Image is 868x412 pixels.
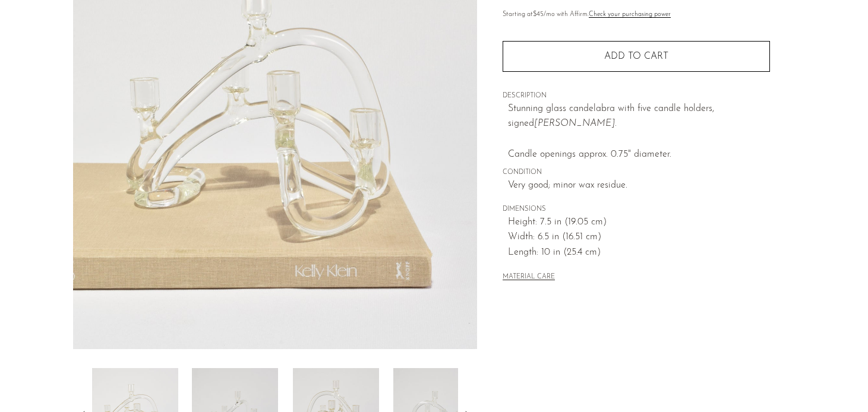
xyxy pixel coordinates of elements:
span: Add to cart [604,52,668,61]
span: DIMENSIONS [503,204,770,215]
em: [PERSON_NAME]. [534,119,617,128]
span: $45 [533,11,544,18]
span: Height: 7.5 in (19.05 cm) [508,215,770,230]
p: Starting at /mo with Affirm. [503,9,770,20]
button: MATERIAL CARE [503,273,555,282]
span: Very good; minor wax residue. [508,178,770,194]
p: Stunning glass candelabra with five candle holders, signed Candle openings approx. 0.75" diameter. [508,102,770,162]
span: Width: 6.5 in (16.51 cm) [508,230,770,245]
button: Add to cart [503,41,770,72]
span: DESCRIPTION [503,91,770,102]
a: Check your purchasing power - Learn more about Affirm Financing (opens in modal) [589,11,671,18]
span: Length: 10 in (25.4 cm) [508,245,770,261]
span: CONDITION [503,167,770,178]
